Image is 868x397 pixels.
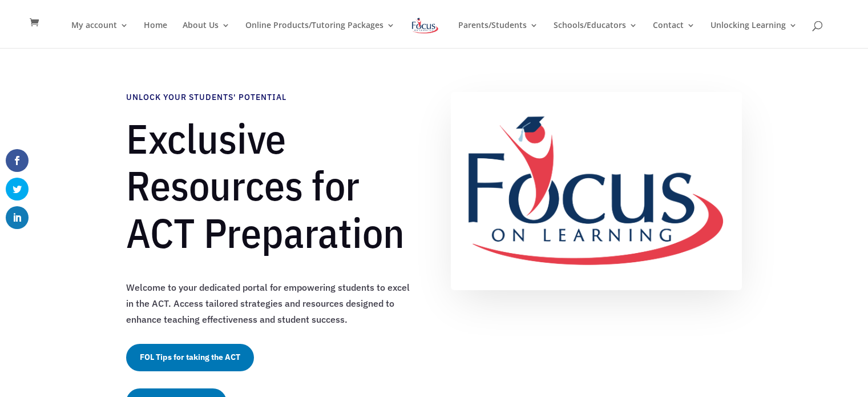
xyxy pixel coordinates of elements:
[71,21,128,48] a: My account
[126,344,254,371] a: FOL Tips for taking the ACT
[183,21,230,48] a: About Us
[410,15,440,36] img: Focus on Learning
[554,21,637,48] a: Schools/Educators
[245,21,395,48] a: Online Products/Tutoring Packages
[458,21,538,48] a: Parents/Students
[451,92,742,290] img: FullColor_FullLogo_Medium_TBG
[653,21,695,48] a: Contact
[710,21,797,48] a: Unlocking Learning
[126,115,417,262] h1: Exclusive Resources for ACT Preparation
[144,21,167,48] a: Home
[126,92,417,109] h4: Unlock Your Students' Potential
[126,279,417,327] p: Welcome to your dedicated portal for empowering students to excel in the ACT. Access tailored str...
